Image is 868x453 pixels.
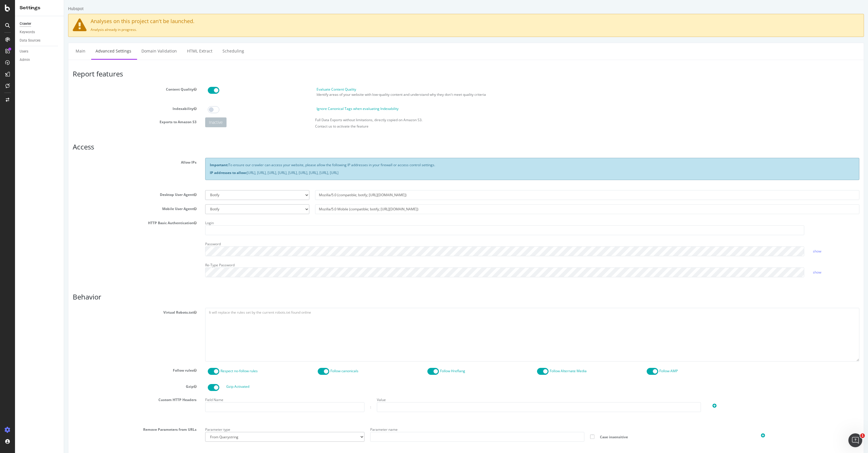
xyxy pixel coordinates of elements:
[130,310,132,315] button: Virtual Robots.txt
[749,249,757,254] a: show
[595,368,614,373] label: Follow AMP
[27,43,72,59] a: Advanced Settings
[4,85,137,92] label: Content Quality
[252,87,292,92] label: Evaluate Content Quality
[7,43,26,59] a: Main
[4,382,137,389] label: Gzip
[141,239,157,246] label: Password
[20,29,35,35] div: Keywords
[73,43,117,59] a: Domain Validation
[4,366,137,373] label: Follow rules
[154,43,184,59] a: Scheduling
[4,308,137,315] label: Virtual Robots.txt
[20,38,60,44] a: Data Sources
[4,204,137,211] label: Mobile User Agent
[4,190,137,197] label: Desktop User Agent
[141,117,162,127] div: Inactive
[376,368,401,373] label: Follow Hreflang
[251,124,795,129] p: Contact us to activate the feature
[20,57,60,63] a: Admin
[130,192,132,197] button: Desktop User Agent
[252,92,795,97] p: Identify areas of your website with low-quality content and understand why they don't meet qualit...
[141,395,159,402] label: Field Name
[860,433,865,438] span: 1
[20,38,40,44] div: Data Sources
[532,435,671,439] span: Case insensitive
[306,425,334,432] label: Parameter name
[162,384,185,389] label: Gzip Activated
[141,218,150,225] label: Login
[20,21,31,27] div: Crawler
[146,162,164,167] strong: Important:
[848,433,862,447] iframe: Intercom live chat
[252,106,334,111] label: Ignore Canonical Tags when evaluating Indexability
[141,261,171,267] label: Re-Type Password
[130,368,132,373] button: Follow rules
[130,87,132,92] button: Content Quality
[156,368,194,373] label: Respect no-follow rules
[130,206,132,211] button: Mobile User Agent
[4,425,137,432] label: Remove Parameters from URLs
[749,270,757,275] a: show
[9,27,795,32] p: Analysis already in progress.
[4,6,20,12] div: Hubspot
[130,220,132,225] button: HTTP Basic Authentication
[141,425,166,432] label: Parameter type
[266,368,294,373] label: Follow canonicals
[251,117,358,122] label: Full Data Exports without limitations, directly copied on Amazon S3.
[20,48,60,55] a: Users
[306,405,307,409] div: :
[20,48,28,55] div: Users
[119,43,153,59] a: HTML Extract
[4,104,137,111] label: Indexability
[486,368,523,373] label: Follow Alternate Media
[9,293,795,301] h3: Behavior
[4,395,137,402] label: Custom HTTP Headers
[9,18,795,24] h4: Analyses on this project can't be launched.
[20,5,59,11] div: Settings
[130,384,132,389] button: Gzip
[4,218,137,225] label: HTTP Basic Authentication
[146,162,791,167] p: To ensure our crawler can access your website, please allow the following IP addresses in your fi...
[146,170,791,175] p: [URL], [URL], [URL], [URL], [URL], [URL], [URL], [URL], [URL]
[4,117,137,124] label: Exports to Amazon S3
[4,158,137,165] label: Allow IPs
[130,106,132,111] button: Indexability
[20,21,60,27] a: Crawler
[9,143,795,151] h3: Access
[146,170,183,175] strong: IP addresses to allow:
[20,29,60,35] a: Keywords
[9,70,795,78] h3: Report features
[313,395,322,402] label: Value
[20,57,30,63] div: Admin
